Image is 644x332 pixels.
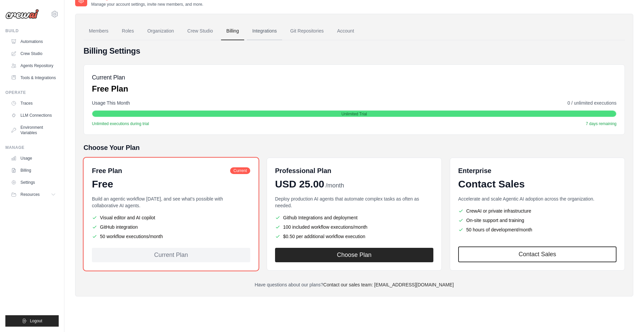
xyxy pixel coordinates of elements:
h6: Professional Plan [275,166,331,175]
span: Unlimited Trial [341,111,367,117]
h5: Current Plan [92,73,128,82]
a: Integrations [247,22,282,40]
div: Operate [5,90,59,95]
span: Unlimited executions during trial [92,121,149,126]
li: 100 included workflow executions/month [275,224,433,230]
div: Current Plan [92,248,250,262]
a: Billing [8,165,59,176]
p: Have questions about our plans? [84,281,625,288]
a: Account [332,22,360,40]
button: Choose Plan [275,248,433,262]
li: Github Integrations and deployment [275,214,433,221]
a: Organization [142,22,179,40]
a: Roles [116,22,139,40]
li: 50 hours of development/month [458,226,616,233]
li: Visual editor and AI copilot [92,214,250,221]
a: Agents Repository [8,60,59,71]
a: Environment Variables [8,122,59,138]
button: Logout [5,315,59,327]
p: Manage your account settings, invite new members, and more. [91,2,203,7]
a: Traces [8,98,59,109]
a: Tools & Integrations [8,72,59,83]
a: Usage [8,153,59,164]
a: Crew Studio [8,48,59,59]
p: Accelerate and scale Agentic AI adoption across the organization. [458,196,616,202]
li: GitHub integration [92,224,250,230]
h6: Enterprise [458,166,616,175]
div: Build [5,28,59,34]
h5: Choose Your Plan [84,143,625,152]
span: Usage This Month [92,100,130,106]
a: Automations [8,36,59,47]
a: Git Repositories [285,22,329,40]
p: Free Plan [92,84,128,94]
span: Logout [30,318,42,324]
a: Billing [221,22,244,40]
span: 0 / unlimited executions [568,100,616,106]
a: Contact our sales team: [EMAIL_ADDRESS][DOMAIN_NAME] [323,282,454,287]
a: Members [84,22,114,40]
h6: Free Plan [92,166,122,175]
div: Manage [5,145,59,150]
h4: Billing Settings [84,46,625,56]
p: Deploy production AI agents that automate complex tasks as often as needed. [275,196,433,209]
a: Contact Sales [458,246,616,262]
span: Current [230,167,250,174]
button: Resources [8,189,59,200]
li: On-site support and training [458,217,616,224]
p: Build an agentic workflow [DATE], and see what's possible with collaborative AI agents. [92,196,250,209]
li: CrewAI or private infrastructure [458,208,616,214]
img: Logo [5,9,39,19]
span: /month [326,181,344,190]
li: $0.50 per additional workflow execution [275,233,433,240]
a: Settings [8,177,59,188]
span: USD 25.00 [275,178,324,190]
li: 50 workflow executions/month [92,233,250,240]
div: Free [92,178,250,190]
div: Contact Sales [458,178,616,190]
span: Resources [20,192,40,197]
a: LLM Connections [8,110,59,121]
span: 7 days remaining [586,121,616,126]
a: Crew Studio [182,22,218,40]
